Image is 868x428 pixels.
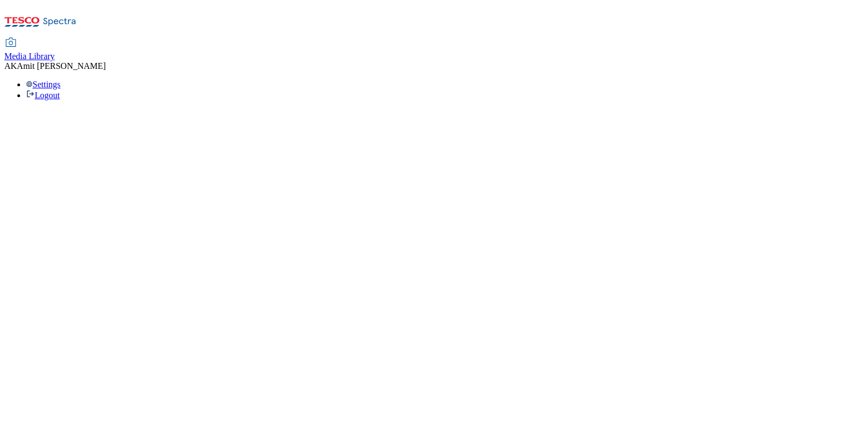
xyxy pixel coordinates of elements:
a: Media Library [4,39,55,61]
span: Media Library [4,52,55,61]
span: Amit [PERSON_NAME] [17,61,106,71]
a: Logout [26,91,60,100]
a: Settings [26,80,61,89]
span: AK [4,61,17,71]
